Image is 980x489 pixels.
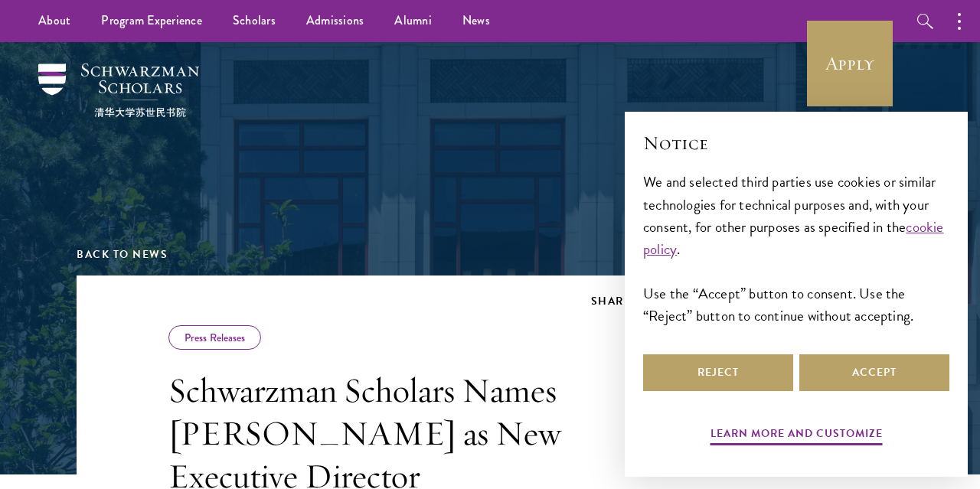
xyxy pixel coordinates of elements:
[710,424,883,448] button: Learn more and customize
[807,21,893,106] a: Apply
[799,354,949,391] button: Accept
[643,130,949,156] h2: Notice
[643,216,944,260] a: cookie policy
[643,354,793,391] button: Reject
[591,293,632,309] span: Share
[185,330,245,345] a: Press Releases
[38,64,199,117] img: Schwarzman Scholars
[591,295,655,308] button: Share
[643,171,949,326] div: We and selected third parties use cookies or similar technologies for technical purposes and, wit...
[77,246,168,262] a: Back to News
